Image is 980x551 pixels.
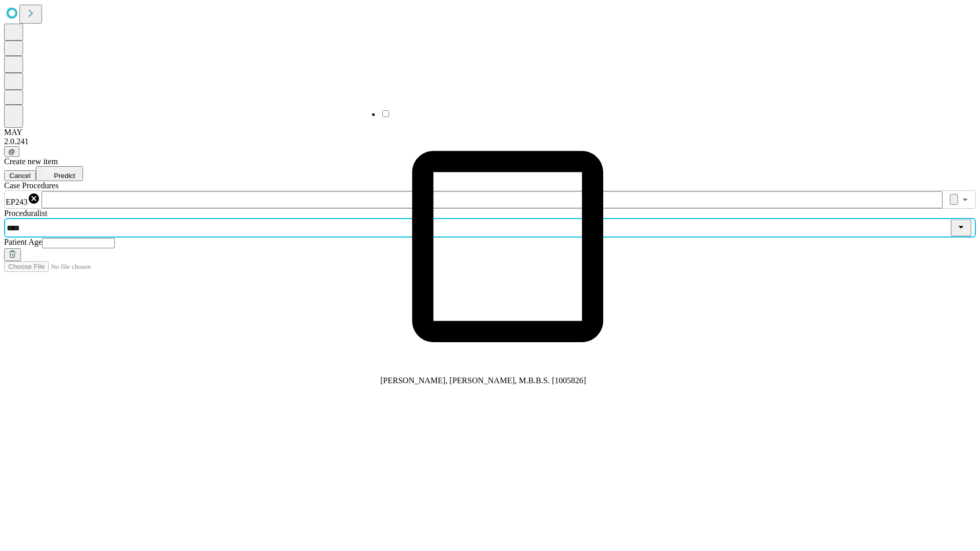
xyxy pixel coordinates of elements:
[380,376,586,385] span: [PERSON_NAME], [PERSON_NAME], M.B.B.S. [1005826]
[6,198,28,206] span: EP243
[951,220,971,237] button: Close
[36,166,83,181] button: Predict
[4,157,58,166] span: Create new item
[9,172,31,180] span: Cancel
[54,172,75,180] span: Predict
[950,194,958,205] button: Clear
[4,170,36,181] button: Cancel
[4,146,19,157] button: @
[4,181,58,190] span: Scheduled Procedure
[4,209,47,218] span: Proceduralist
[958,192,972,207] button: Open
[4,137,976,146] div: 2.0.241
[4,238,42,246] span: Patient Age
[4,128,976,137] div: MAY
[6,192,40,207] div: EP243
[8,148,15,155] span: @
